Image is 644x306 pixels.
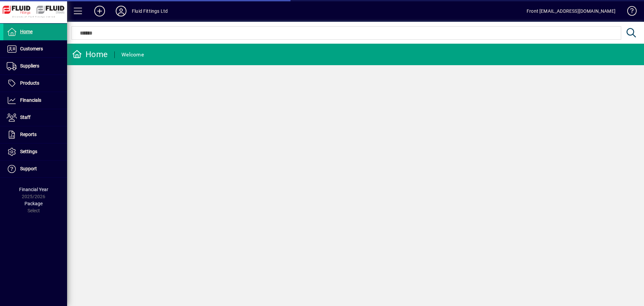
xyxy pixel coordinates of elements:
span: Customers [20,46,43,51]
span: Support [20,166,37,171]
div: Front [EMAIL_ADDRESS][DOMAIN_NAME] [527,6,615,16]
a: Suppliers [3,58,67,75]
a: Customers [3,41,67,57]
span: Home [20,29,33,34]
a: Support [3,161,67,177]
a: Reports [3,126,67,143]
span: Products [20,80,39,86]
span: Package [24,201,43,206]
a: Financials [3,92,67,109]
a: Products [3,75,67,92]
div: Home [72,49,108,60]
a: Knowledge Base [622,1,636,23]
a: Staff [3,109,67,126]
span: Financial Year [19,187,48,192]
div: Fluid Fittings Ltd [132,6,168,16]
button: Add [89,5,110,17]
div: Welcome [121,49,144,60]
span: Reports [20,132,37,137]
span: Settings [20,149,37,154]
span: Financials [20,97,41,103]
a: Settings [3,143,67,160]
button: Profile [110,5,132,17]
span: Staff [20,115,31,120]
span: Suppliers [20,63,39,69]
